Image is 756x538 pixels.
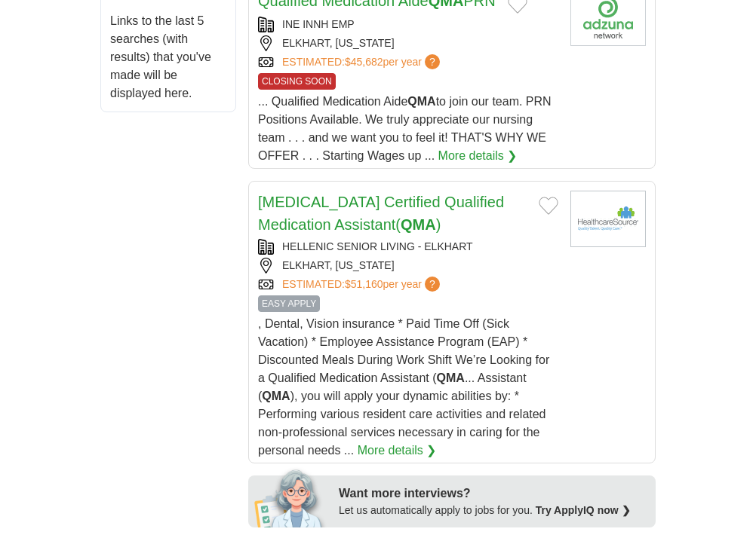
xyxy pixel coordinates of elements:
[425,54,440,69] span: ?
[258,194,504,233] a: [MEDICAL_DATA] Certified Qualified Medication Assistant(QMA)
[110,12,226,102] p: Links to the last 5 searches (with results) that you've made will be displayed here.
[258,258,558,274] div: ELKHART, [US_STATE]
[258,35,558,51] div: ELKHART, [US_STATE]
[254,467,327,527] img: apply-iq-scientist.png
[258,17,558,32] div: INE INNH EMP
[536,504,631,516] a: Try ApplyIQ now ❯
[345,278,383,290] span: $51,160
[345,56,383,68] span: $45,682
[438,147,518,165] a: More details ❯
[339,503,647,518] div: Let us automatically apply to jobs for you.
[258,317,549,457] span: , Dental, Vision insurance * Paid Time Off (Sick Vacation) * Employee Assistance Program (EAP) * ...
[539,197,558,215] button: Add to favorite jobs
[425,277,440,292] span: ?
[282,277,443,292] a: ESTIMATED:$51,160per year?
[258,95,552,162] span: ... Qualified Medication Aide to join our team. PRN Positions Available. We truly appreciate our ...
[258,295,320,312] span: EASY APPLY
[282,54,443,70] a: ESTIMATED:$45,682per year?
[258,239,558,255] div: HELLENIC SENIOR LIVING - ELKHART
[401,216,436,233] strong: QMA
[407,95,435,108] strong: QMA
[339,485,647,503] div: Want more interviews?
[262,390,290,402] strong: QMA
[437,371,465,384] strong: QMA
[358,442,437,460] a: More details ❯
[258,73,336,90] span: CLOSING SOON
[570,191,646,247] img: Company logo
